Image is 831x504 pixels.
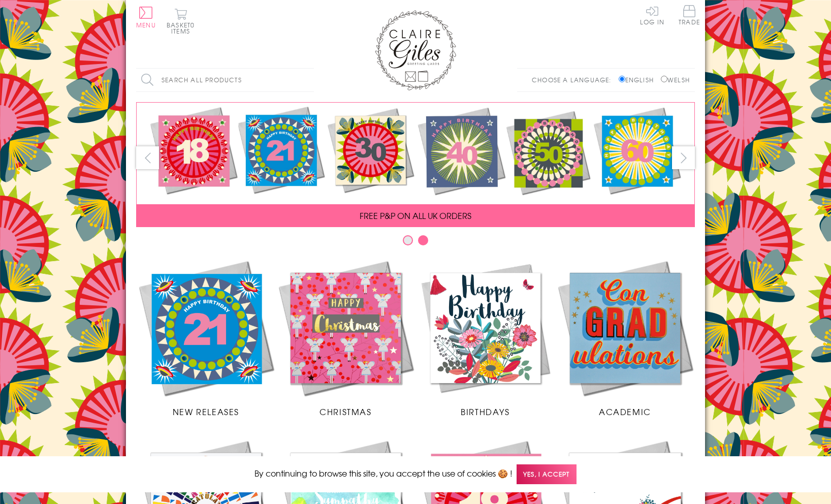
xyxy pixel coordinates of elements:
[672,146,695,169] button: next
[555,258,695,418] a: Academic
[679,5,700,27] a: Trade
[679,5,700,25] span: Trade
[319,405,371,418] span: Christmas
[619,75,659,84] label: English
[661,76,667,82] input: Welsh
[599,405,651,418] span: Academic
[136,258,276,418] a: New Releases
[418,235,428,245] button: Carousel Page 2 (Current Slide)
[136,20,156,29] span: Menu
[136,69,314,91] input: Search all products
[375,10,456,90] img: Claire Giles Greetings Cards
[416,258,555,418] a: Birthdays
[276,258,416,418] a: Christmas
[171,20,195,36] span: 0 items
[461,405,509,418] span: Birthdays
[136,146,159,169] button: prev
[360,209,471,222] span: FREE P&P ON ALL UK ORDERS
[403,235,413,245] button: Carousel Page 1
[136,7,156,28] button: Menu
[532,75,617,84] p: Choose a language:
[619,76,625,82] input: English
[640,5,664,25] a: Log In
[661,75,690,84] label: Welsh
[517,464,577,484] span: Yes, I accept
[167,8,195,34] button: Basket0 items
[136,235,695,250] div: Carousel Pagination
[304,69,314,91] input: Search
[173,405,239,418] span: New Releases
